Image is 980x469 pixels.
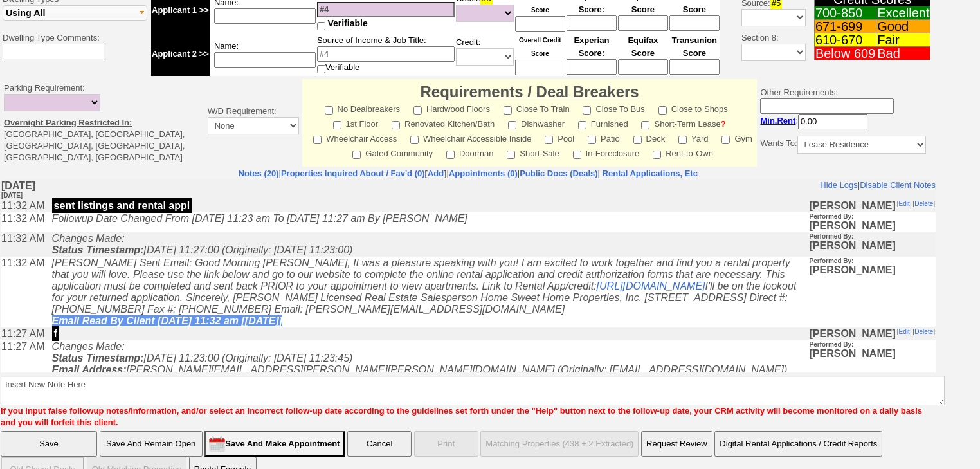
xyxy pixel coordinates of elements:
[809,78,853,85] b: Performed By:
[809,161,853,169] b: Performed By:
[760,116,867,125] nobr: :
[819,1,857,10] a: Hide Logs
[1,431,97,457] input: Save
[317,2,455,17] input: #4
[633,136,642,144] input: Deck
[51,136,282,147] span: Email Read By Client [DATE] 11:32 am [[DATE]]
[578,115,628,130] label: Furnished
[898,149,909,156] a: Edit
[519,37,561,57] font: Overall Credit Score
[912,21,934,28] font: [ ]
[777,116,795,125] span: Rent
[809,30,895,51] b: [PERSON_NAME]
[721,130,752,145] label: Gym
[410,130,531,145] label: Wheelchair Accessible Inside
[520,169,597,178] a: Public Docs (Deals)
[588,136,596,144] input: Patio
[480,431,639,457] button: Matching Properties (438 + 2 Extracted)
[313,130,397,145] label: Wheelchair Access
[641,115,725,130] label: Short-Term Lease
[281,169,447,178] b: [ ]
[449,169,518,178] a: Appointments (0)
[392,121,400,129] input: Renovated Kitchen/Bath
[204,79,302,167] td: W/D Requirement:
[1,12,22,19] font: [DATE]
[1,168,936,179] center: | | | |
[421,83,639,100] font: Requirements / Deal Breakers
[3,5,147,21] button: Using All
[347,431,412,457] button: Cancel
[809,158,895,179] b: [PERSON_NAME]
[757,79,929,167] td: Other Requirements:
[914,149,932,156] a: Delete
[317,46,455,62] input: #4
[545,130,574,145] label: Pool
[51,78,796,147] i: [PERSON_NAME] Sent Email: Good Morning [PERSON_NAME], It was a pleasure speaking with you! I am e...
[410,136,419,144] input: Wheelchair Accessible Inside
[515,16,565,32] input: Ask Customer: Do You Know Your Overall Credit Score
[628,35,658,58] font: Equifax Score
[809,50,895,71] b: [PERSON_NAME]
[281,169,425,178] a: Properties Inquired About / Fav'd (0)
[600,169,698,178] a: Rental Applications, Etc
[515,60,565,75] input: Ask Customer: Do You Know Your Overall Credit Score
[51,65,143,76] b: Status Timestamp:
[603,169,698,178] nobr: Rental Applications, Etc
[578,121,586,129] input: Furnished
[896,149,911,156] font: [ ]
[6,8,45,18] span: Using All
[328,18,368,28] span: Verifiable
[641,121,649,129] input: Short-Term Lease?
[504,100,570,115] label: Close To Train
[912,149,934,156] font: [ ]
[914,21,932,28] a: Delete
[573,145,640,160] label: In-Foreclosure
[678,130,709,145] label: Yard
[583,106,591,115] input: Close To Bus
[325,106,333,115] input: No Dealbreakers
[100,431,203,457] input: Save And Remain Open
[876,33,930,47] td: Fair
[669,15,720,31] input: Ask Customer: Do You Know Your Transunion Credit Score
[669,59,720,75] input: Ask Customer: Do You Know Your Transunion Credit Score
[313,136,322,144] input: Wheelchair Access
[239,169,279,178] a: Notes (20)
[588,130,620,145] label: Patio
[658,100,728,115] label: Close to Shops
[876,6,930,20] td: Excellent
[809,33,853,41] b: Performed By:
[567,15,617,31] input: Ask Customer: Do You Know Your Experian Credit Score
[1,79,204,167] td: Parking Requirement: [GEOGRAPHIC_DATA], [GEOGRAPHIC_DATA], [GEOGRAPHIC_DATA], [GEOGRAPHIC_DATA], ...
[151,32,210,76] td: Applicant 2 >>
[545,136,553,144] input: Pool
[596,101,705,112] a: [URL][DOMAIN_NAME]
[721,119,726,129] a: ?
[859,1,935,10] a: Disable Client Notes
[809,149,895,160] b: [PERSON_NAME]
[721,136,730,144] input: Gym
[760,138,925,148] nobr: Wants To:
[574,35,609,58] font: Experian Score:
[51,33,467,44] i: Followup Date Changed From [DATE] 11:23 am To [DATE] 11:27 am By [PERSON_NAME]
[898,21,909,28] a: Edit
[760,116,795,125] b: Min.
[413,100,490,115] label: Hardwood Floors
[583,100,644,115] label: Close To Bus
[672,35,717,58] font: Transunion Score
[814,47,876,60] td: Below 609
[618,15,668,31] input: Ask Customer: Do You Know Your Equifax Credit Score
[658,106,667,115] input: Close to Shops
[653,151,661,159] input: Rent-to-Own
[413,106,422,115] input: Hardwood Floors
[392,115,495,130] label: Renovated Kitchen/Bath
[1,406,922,427] font: If you input false followup notes/information, and/or select an incorrect follow-up date accordin...
[204,431,345,457] input: Save And Make Appointment
[352,145,433,160] label: Gated Community
[714,431,882,457] button: Digital Rental Applications / Credit Reports
[809,75,895,96] b: [PERSON_NAME]
[51,161,787,265] i: Changes Made: [DATE] 11:23:00 (Originally: [DATE] 11:23:45) [PERSON_NAME][EMAIL_ADDRESS][PERSON_N...
[51,53,352,76] i: Changes Made: [DATE] 11:27:00 (Originally: [DATE] 11:23:00)
[508,115,565,130] label: Dishwasher
[210,32,316,76] td: Name:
